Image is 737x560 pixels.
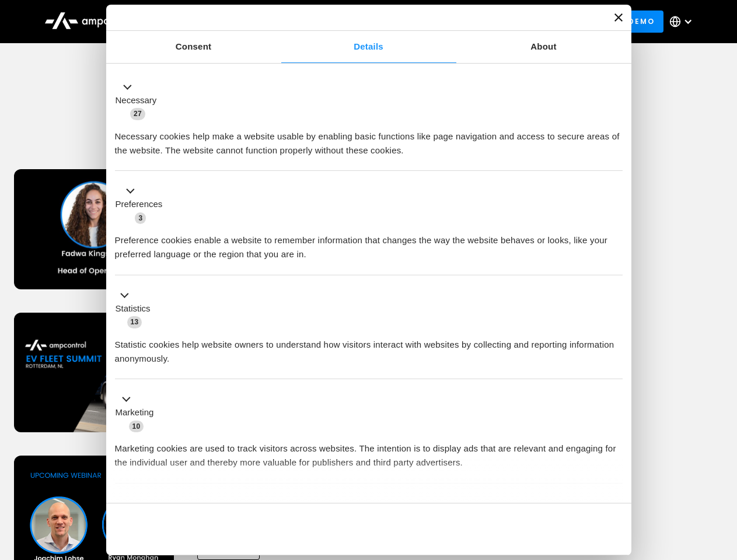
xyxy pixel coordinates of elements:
div: Marketing cookies are used to track visitors across websites. The intention is to display ads tha... [115,433,623,470]
button: Okay [455,512,622,546]
button: Unclassified (2) [115,496,211,511]
button: Close banner [614,13,623,22]
h1: Upcoming Webinars [14,118,724,146]
div: Necessary cookies help make a website usable by enabling basic functions like page navigation and... [115,121,623,157]
span: 3 [135,212,146,224]
span: 2 [193,498,204,510]
span: 27 [130,108,145,120]
label: Statistics [116,302,151,316]
button: Statistics (13) [115,288,158,329]
label: Necessary [116,94,157,107]
a: About [456,31,631,63]
span: 13 [127,316,142,328]
span: 10 [129,421,144,432]
button: Marketing (10) [115,393,161,433]
button: Necessary (27) [115,80,164,121]
div: Preference cookies enable a website to remember information that changes the way the website beha... [115,225,623,261]
label: Preferences [116,198,163,211]
button: Preferences (3) [115,184,170,225]
label: Marketing [116,406,154,419]
div: Statistic cookies help website owners to understand how visitors interact with websites by collec... [115,329,623,366]
a: Consent [106,31,281,63]
a: Details [281,31,456,63]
